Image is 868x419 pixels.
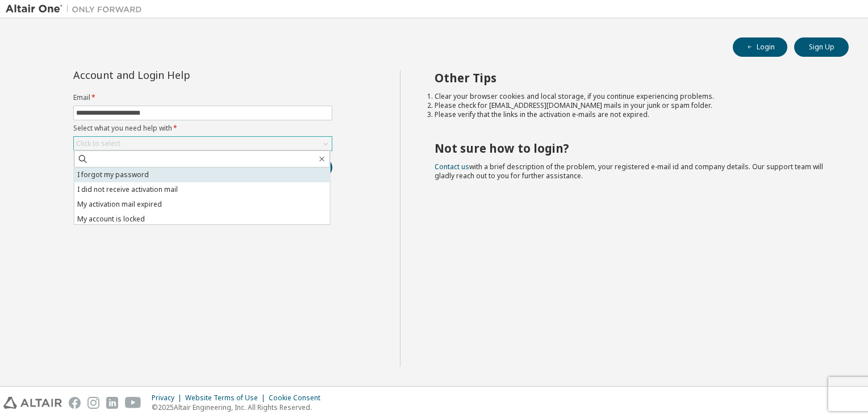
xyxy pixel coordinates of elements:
div: Privacy [152,393,185,403]
img: facebook.svg [69,397,81,409]
button: Sign Up [794,37,849,57]
div: Account and Login Help [73,70,281,79]
img: altair_logo.svg [3,397,62,409]
h2: Other Tips [435,70,829,85]
li: Please verify that the links in the activation e-mails are not expired. [435,110,829,119]
div: Website Terms of Use [185,393,269,403]
div: Click to select [74,137,332,150]
li: I forgot my password [74,167,330,182]
button: Login [733,37,787,57]
label: Email [73,93,332,102]
img: linkedin.svg [106,397,118,409]
div: Cookie Consent [269,393,327,403]
img: instagram.svg [87,397,99,409]
li: Clear your browser cookies and local storage, if you continue experiencing problems. [435,92,829,101]
img: Altair One [6,3,148,15]
p: © 2025 Altair Engineering, Inc. All Rights Reserved. [152,403,327,412]
li: Please check for [EMAIL_ADDRESS][DOMAIN_NAME] mails in your junk or spam folder. [435,101,829,110]
h2: Not sure how to login? [435,141,829,156]
img: youtube.svg [125,397,141,409]
a: Contact us [435,162,469,171]
span: with a brief description of the problem, your registered e-mail id and company details. Our suppo... [435,162,823,181]
label: Select what you need help with [73,124,332,133]
div: Click to select [76,139,120,148]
